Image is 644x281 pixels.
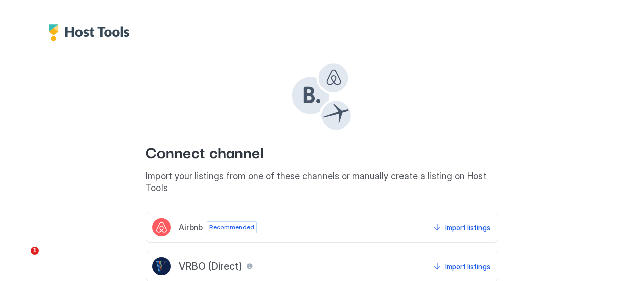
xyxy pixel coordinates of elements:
div: Import listings [445,222,490,233]
button: Import listings [432,257,492,275]
span: Airbnb [179,222,203,232]
span: Recommended [209,223,254,232]
span: 1 [31,247,39,255]
span: Connect channel [146,140,498,163]
div: Host Tools Logo [48,24,135,41]
div: Import listings [445,261,490,272]
span: Import your listings from one of these channels or manually create a listing on Host Tools [146,171,498,194]
iframe: Intercom live chat [10,247,34,271]
span: VRBO (Direct) [179,260,242,273]
button: Import listings [432,218,492,236]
